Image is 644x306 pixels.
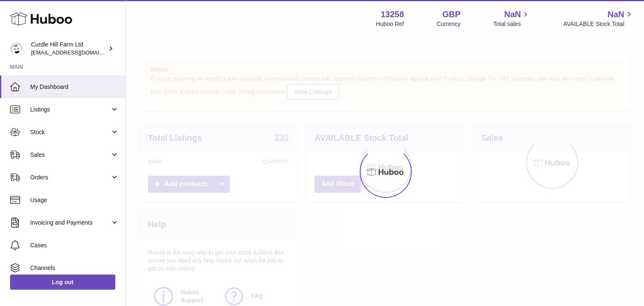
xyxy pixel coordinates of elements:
span: Listings [30,106,110,114]
span: NaN [504,9,521,20]
div: Curdle Hill Farm Ltd [31,41,106,57]
span: My Dashboard [30,83,119,91]
span: Sales [30,151,110,159]
span: NaN [608,9,624,20]
img: internalAdmin-13258@internal.huboo.com [10,42,23,55]
span: Orders [30,174,110,182]
strong: 13258 [381,9,404,20]
a: NaN Total sales [493,9,530,28]
span: AVAILABLE Stock Total [563,20,634,28]
span: Stock [30,128,110,136]
a: NaN AVAILABLE Stock Total [563,9,634,28]
a: Log out [10,275,115,290]
span: Channels [30,264,119,272]
span: Total sales [493,20,530,28]
span: [EMAIL_ADDRESS][DOMAIN_NAME] [31,49,123,56]
div: Huboo Ref [376,20,404,28]
span: Invoicing and Payments [30,219,110,227]
strong: GBP [442,9,460,20]
span: Usage [30,196,119,204]
div: Currency [437,20,461,28]
span: Cases [30,241,119,249]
